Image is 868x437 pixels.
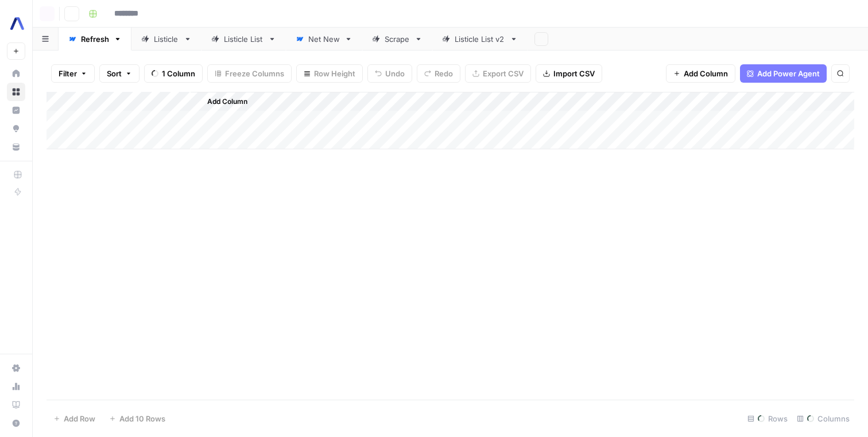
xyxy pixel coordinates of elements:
[417,64,460,83] button: Redo
[684,68,728,79] span: Add Column
[99,64,139,83] button: Sort
[483,68,524,79] span: Export CSV
[367,64,412,83] button: Undo
[59,28,131,51] a: Refresh
[131,28,201,51] a: Listicle
[7,9,25,38] button: Workspace: AssemblyAI
[308,33,340,45] div: Net New
[225,68,284,79] span: Freeze Columns
[7,83,25,101] a: Browse
[7,101,25,119] a: Insights
[224,33,263,45] div: Listicle List
[46,409,102,428] button: Add Row
[7,119,25,138] a: Opportunities
[154,33,179,45] div: Listicle
[207,64,292,83] button: Freeze Columns
[7,414,25,432] button: Help + Support
[362,28,432,51] a: Scrape
[162,68,195,79] span: 1 Column
[51,64,95,83] button: Filter
[465,64,531,83] button: Export CSV
[107,68,122,79] span: Sort
[7,359,25,377] a: Settings
[144,64,203,83] button: 1 Column
[757,68,820,79] span: Add Power Agent
[666,64,735,83] button: Add Column
[792,409,854,428] div: Columns
[119,413,165,424] span: Add 10 Rows
[553,68,595,79] span: Import CSV
[740,64,827,83] button: Add Power Agent
[7,396,25,414] a: Learning Hub
[7,13,28,34] img: AssemblyAI Logo
[7,377,25,396] a: Usage
[314,68,355,79] span: Row Height
[201,28,286,51] a: Listicle List
[102,409,172,428] button: Add 10 Rows
[81,33,109,45] div: Refresh
[743,409,792,428] div: Rows
[296,64,363,83] button: Row Height
[59,68,77,79] span: Filter
[455,33,505,45] div: Listicle List v2
[7,138,25,156] a: Your Data
[64,413,95,424] span: Add Row
[192,94,252,109] button: Add Column
[207,96,247,107] span: Add Column
[385,68,405,79] span: Undo
[435,68,453,79] span: Redo
[536,64,602,83] button: Import CSV
[7,64,25,83] a: Home
[432,28,528,51] a: Listicle List v2
[286,28,362,51] a: Net New
[385,33,410,45] div: Scrape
